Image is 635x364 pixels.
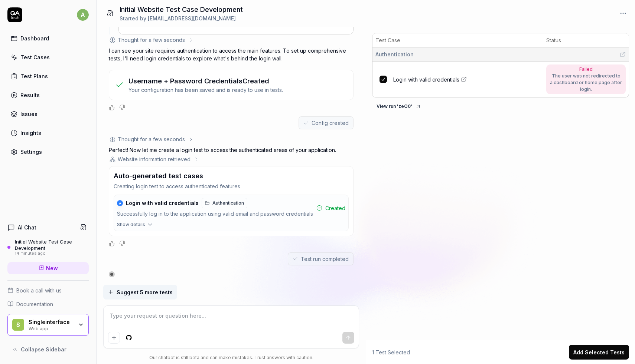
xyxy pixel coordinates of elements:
span: Suggest 5 more tests [117,288,173,296]
th: Test Case [372,33,543,47]
div: Test Plans [20,72,48,80]
a: Login with valid credentials [393,76,542,83]
span: Config created [312,119,349,127]
button: SSingleinterfaceWeb app [7,314,89,336]
a: Book a call with us [7,287,89,294]
span: Show details [117,221,145,228]
a: Test Plans [7,69,89,83]
div: Dashboard [20,34,49,42]
div: Settings [20,148,42,156]
button: Show details [114,221,348,231]
span: Test run completed [301,255,349,263]
button: ★Login with valid credentialsAuthenticationSuccessfully log in to the application using valid ema... [114,195,348,221]
div: Test Cases [20,53,50,61]
h4: AI Chat [18,224,36,231]
a: Initial Website Test Case Development14 minutes ago [7,239,89,256]
h1: Initial Website Test Case Development [120,4,243,14]
div: ★ [117,200,123,206]
div: Failed [550,66,622,73]
button: Positive feedback [109,241,115,246]
span: Book a call with us [16,287,62,294]
a: Documentation [7,300,89,308]
div: Issues [20,110,38,118]
div: Thought for a few seconds [118,36,185,44]
span: S [12,319,24,331]
button: Add attachment [108,332,120,344]
h3: Auto-generated test cases [114,171,203,181]
a: View run 'zeO0' [372,102,426,109]
span: Authentication [375,50,414,58]
button: Collapse Sidebar [7,342,89,357]
button: a [77,7,89,22]
div: Insights [20,129,41,137]
p: I can see your site requires authentication to access the main features. To set up comprehensive ... [109,47,353,62]
span: New [46,264,58,272]
span: Documentation [16,300,53,308]
span: 1 Test Selected [372,348,410,356]
div: Our chatbot is still beta and can make mistakes. Trust answers with caution. [103,354,359,361]
p: Perfect! Now let me create a login test to access the authenticated areas of your application. [109,146,353,154]
div: Singleinterface [29,319,73,325]
span: Authentication [212,200,244,206]
span: Collapse Sidebar [21,345,66,353]
button: Suggest 5 more tests [103,285,177,300]
div: Successfully log in to the application using valid email and password credentials [117,210,313,218]
button: Negative feedback [119,241,125,246]
a: Results [7,88,89,102]
p: Creating login test to access authenticated features [114,182,348,190]
a: Authentication [202,198,247,208]
button: Negative feedback [119,105,125,110]
a: Test Cases [7,50,89,64]
div: The user was not redirected to a dashboard or home page after login. [550,73,622,93]
span: [EMAIL_ADDRESS][DOMAIN_NAME] [148,15,236,21]
div: Thought for a few seconds [118,135,185,143]
div: Initial Website Test Case Development [15,239,89,251]
button: View run 'zeO0' [372,100,426,112]
span: Login with valid credentials [393,76,459,83]
a: Dashboard [7,31,89,46]
span: Login with valid credentials [126,200,199,206]
a: New [7,262,89,274]
div: Website information retrieved [118,155,190,163]
a: Issues [7,107,89,121]
a: Settings [7,145,89,159]
div: Results [20,91,40,99]
th: Status [543,33,629,47]
div: Web app [29,325,73,331]
span: Created [325,204,345,212]
div: 14 minutes ago [15,251,89,256]
button: Positive feedback [109,105,115,110]
a: Insights [7,126,89,140]
div: Started by [120,14,243,22]
button: Add Selected Tests [569,345,629,360]
p: Your configuration has been saved and is ready to use in tests. [128,86,283,94]
h3: Username + Password Credentials Created [128,76,283,86]
span: a [77,9,89,21]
